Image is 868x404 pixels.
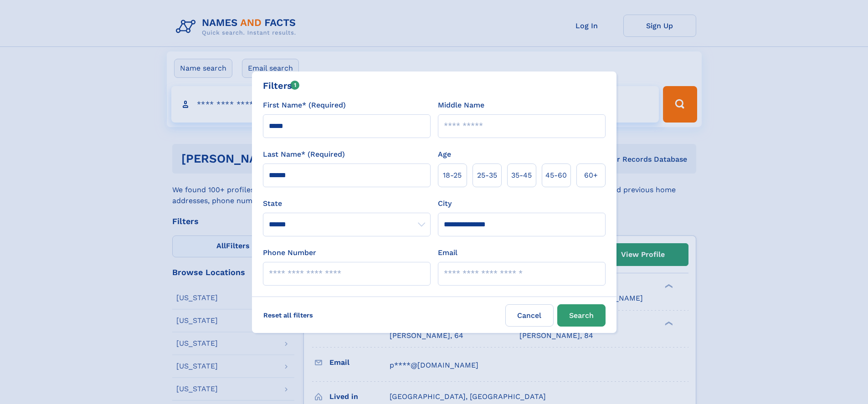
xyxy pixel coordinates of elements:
label: State [263,198,431,209]
label: Age [438,149,451,160]
button: Search [557,304,606,327]
label: City [438,198,452,209]
label: Email [438,247,457,258]
span: 60+ [584,170,598,181]
label: Last Name* (Required) [263,149,345,160]
div: Filters [263,79,300,92]
span: 25‑35 [477,170,497,181]
label: First Name* (Required) [263,100,346,111]
label: Phone Number [263,247,316,258]
label: Reset all filters [257,304,319,326]
label: Middle Name [438,100,484,111]
span: 35‑45 [511,170,532,181]
span: 18‑25 [443,170,462,181]
label: Cancel [505,304,554,327]
span: 45‑60 [545,170,567,181]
